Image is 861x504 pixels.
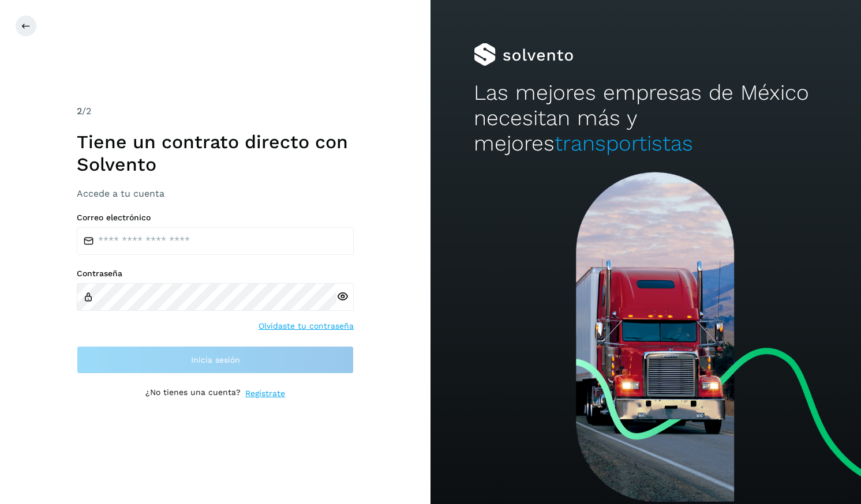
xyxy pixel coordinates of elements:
[191,356,240,364] span: Inicia sesión
[259,320,354,332] a: Olvidaste tu contraseña
[77,269,354,279] label: Contraseña
[77,104,354,118] div: /2
[77,346,354,374] button: Inicia sesión
[77,213,354,223] label: Correo electrónico
[77,106,82,116] span: 2
[555,131,693,156] span: transportistas
[77,131,354,175] h1: Tiene un contrato directo con Solvento
[474,80,818,157] h2: Las mejores empresas de México necesitan más y mejores
[77,188,354,199] h3: Accede a tu cuenta
[245,388,285,400] a: Regístrate
[145,388,241,400] p: ¿No tienes una cuenta?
